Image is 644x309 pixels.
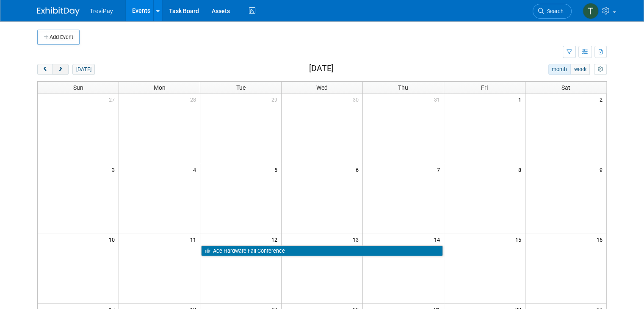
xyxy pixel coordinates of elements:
[154,84,166,91] span: Mon
[561,84,570,91] span: Sat
[90,8,113,14] span: TreviPay
[517,164,525,175] span: 8
[201,246,443,257] a: Ace Hardware Fall Conference
[599,164,606,175] span: 9
[271,234,281,245] span: 12
[599,94,606,105] span: 2
[189,234,200,245] span: 11
[514,234,525,245] span: 15
[316,84,328,91] span: Wed
[37,7,80,16] img: ExhibitDay
[309,64,334,73] h2: [DATE]
[192,164,200,175] span: 4
[481,84,488,91] span: Fri
[548,64,571,75] button: month
[271,94,281,105] span: 29
[433,94,444,105] span: 31
[352,94,362,105] span: 30
[596,234,606,245] span: 16
[189,94,200,105] span: 28
[37,30,80,45] button: Add Event
[355,164,362,175] span: 6
[533,4,572,19] a: Search
[108,94,119,105] span: 27
[73,84,83,91] span: Sun
[37,64,53,75] button: prev
[436,164,444,175] span: 7
[597,67,603,72] i: Personalize Calendar
[274,164,281,175] span: 5
[72,64,95,75] button: [DATE]
[352,234,362,245] span: 13
[594,64,607,75] button: myCustomButton
[398,84,408,91] span: Thu
[570,64,590,75] button: week
[583,3,599,19] img: Tara DePaepe
[111,164,119,175] span: 3
[53,64,68,75] button: next
[433,234,444,245] span: 14
[517,94,525,105] span: 1
[544,8,564,14] span: Search
[236,84,246,91] span: Tue
[108,234,119,245] span: 10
